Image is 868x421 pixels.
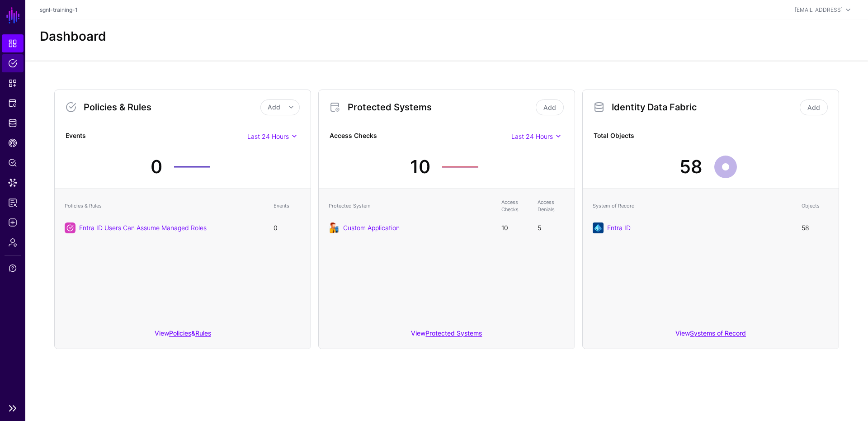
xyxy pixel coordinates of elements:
th: System of Record [588,194,797,218]
h3: Protected Systems [348,102,534,113]
span: Identity Data Fabric [8,118,17,128]
div: View [583,323,839,349]
a: Entra ID Users Can Assume Managed Roles [79,224,207,232]
div: [EMAIL_ADDRESS] [795,6,843,14]
span: Add [268,103,280,111]
div: 10 [410,153,430,180]
div: 58 [679,153,703,180]
a: Identity Data Fabric [2,114,24,132]
th: Access Denials [533,194,569,218]
strong: Events [66,131,247,142]
a: Policies [169,329,191,337]
strong: Total Objects [594,131,828,142]
span: Reports [8,198,17,207]
h3: Policies & Rules [84,102,260,113]
a: Systems of Record [690,329,746,337]
span: CAEP Hub [8,138,17,147]
a: Custom Application [343,224,400,232]
h2: Dashboard [40,29,106,44]
a: SGNL [5,5,21,25]
div: 0 [151,153,162,180]
th: Access Checks [497,194,533,218]
th: Objects [797,194,833,218]
span: Policy Lens [8,158,17,167]
a: Policies [2,54,24,72]
span: Protected Systems [8,99,17,108]
td: 10 [497,218,533,238]
span: Policies [8,59,17,68]
div: View & [55,323,311,349]
strong: Access Checks [330,131,511,142]
a: Data Lens [2,174,24,192]
span: Admin [8,238,17,247]
a: Logs [2,213,24,232]
a: CAEP Hub [2,134,24,152]
a: Add [536,99,564,115]
a: Protected Systems [425,329,482,337]
span: Data Lens [8,178,17,187]
span: Logs [8,218,17,227]
span: Snippets [8,79,17,88]
img: svg+xml;base64,PHN2ZyB3aWR0aD0iOTgiIGhlaWdodD0iMTIyIiB2aWV3Qm94PSIwIDAgOTggMTIyIiBmaWxsPSJub25lIi... [329,222,340,233]
div: View [319,323,575,349]
img: svg+xml;base64,PHN2ZyB3aWR0aD0iNjQiIGhlaWdodD0iNjQiIHZpZXdCb3g9IjAgMCA2NCA2NCIgZmlsbD0ibm9uZSIgeG... [593,222,604,233]
a: Snippets [2,74,24,92]
span: Last 24 Hours [247,132,289,140]
a: Policy Lens [2,154,24,172]
th: Protected System [324,194,497,218]
a: sgnl-training-1 [40,6,78,13]
td: 58 [797,218,833,238]
td: 5 [533,218,569,238]
a: Add [800,99,828,115]
a: Admin [2,233,24,251]
th: Policies & Rules [60,194,269,218]
span: Last 24 Hours [511,132,553,140]
th: Events [269,194,305,218]
a: Entra ID [607,224,631,232]
span: Dashboard [8,39,17,48]
a: Reports [2,194,24,212]
a: Rules [195,329,211,337]
a: Dashboard [2,34,24,52]
span: Support [8,264,17,273]
td: 0 [269,218,305,238]
h3: Identity Data Fabric [612,102,798,113]
a: Protected Systems [2,94,24,112]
